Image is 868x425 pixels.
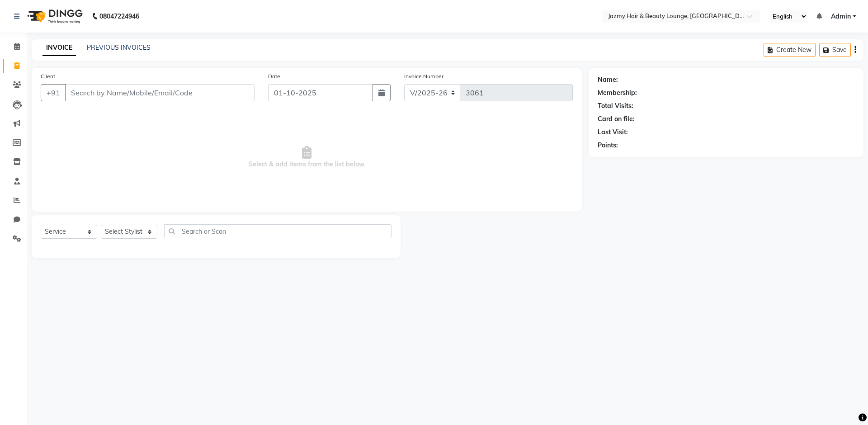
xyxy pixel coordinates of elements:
[41,84,66,101] button: +91
[598,88,637,98] div: Membership:
[23,4,85,29] img: logo
[831,12,851,21] span: Admin
[65,84,255,101] input: Search by Name/Mobile/Email/Code
[598,127,628,137] div: Last Visit:
[99,4,139,29] b: 08047224946
[404,72,443,80] label: Invoice Number
[41,112,573,203] span: Select & add items from the list below
[598,101,633,111] div: Total Visits:
[41,72,55,80] label: Client
[598,141,618,150] div: Points:
[87,43,151,52] a: PREVIOUS INVOICES
[598,114,635,124] div: Card on file:
[42,40,76,56] a: INVOICE
[819,43,851,57] button: Save
[598,75,618,85] div: Name:
[764,43,816,57] button: Create New
[268,72,280,80] label: Date
[164,224,392,238] input: Search or Scan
